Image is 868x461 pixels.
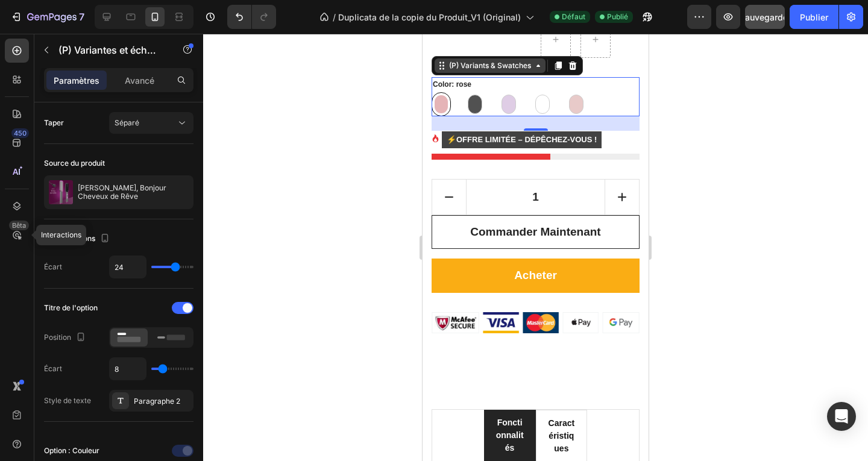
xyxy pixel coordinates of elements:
[44,333,71,342] font: Position
[49,180,73,204] img: image de la fonctionnalité du produit
[109,112,193,134] button: Séparé
[44,396,91,405] font: Style de texte
[5,5,90,29] button: 7
[44,158,105,168] font: Source du produit
[79,11,84,23] font: 7
[12,221,26,230] font: Bêta
[562,12,585,21] font: Défaut
[44,446,99,455] font: Option : Couleur
[338,12,521,22] font: Duplicata de la copie du Produit_V1 (Original)
[44,234,95,243] font: Écart d'options
[110,358,146,380] input: Auto
[423,34,649,461] iframe: Zone de conception
[827,402,856,431] div: Ouvrir Intercom Messenger
[44,262,62,271] font: Écart
[78,183,168,201] font: [PERSON_NAME], Bonjour Cheveux de Rêve
[44,118,64,127] font: Taper
[745,5,785,29] button: Sauvegarder
[44,364,62,373] font: Écart
[58,44,186,56] font: (P) Variantes et échantillons
[44,303,98,312] font: Titre de l'option
[115,118,139,127] font: Séparé
[333,12,336,22] font: /
[54,75,99,86] font: Paramètres
[14,129,27,137] font: 450
[740,12,791,22] font: Sauvegarder
[134,397,180,406] font: Paragraphe 2
[800,12,828,22] font: Publier
[110,256,146,278] input: Auto
[790,5,838,29] button: Publier
[125,75,154,86] font: Avancé
[58,43,161,57] p: (P) Variantes et échantillons
[607,12,628,21] font: Publié
[227,5,276,29] div: Annuler/Rétablir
